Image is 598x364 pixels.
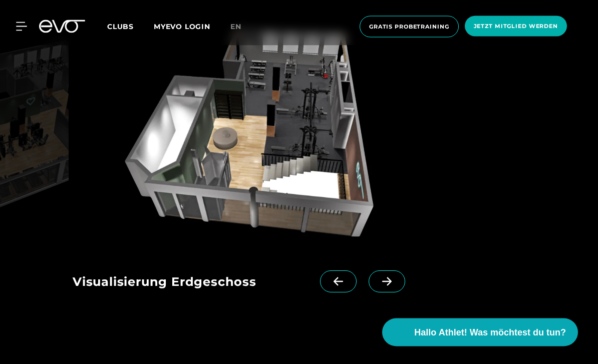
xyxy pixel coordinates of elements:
[462,16,570,38] a: Jetzt Mitglied werden
[357,16,462,38] a: Gratis Probetraining
[154,22,210,31] a: MYEVO LOGIN
[414,326,566,339] span: Hallo Athlet! Was möchtest du tun?
[107,22,134,31] span: Clubs
[107,22,154,31] a: Clubs
[474,22,558,31] span: Jetzt Mitglied werden
[382,318,578,346] button: Hallo Athlet! Was möchtest du tun?
[369,23,449,31] span: Gratis Probetraining
[73,271,320,296] div: Visualisierung Erdgeschoss
[230,22,241,31] span: en
[230,21,253,33] a: en
[73,25,435,247] img: evofitness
